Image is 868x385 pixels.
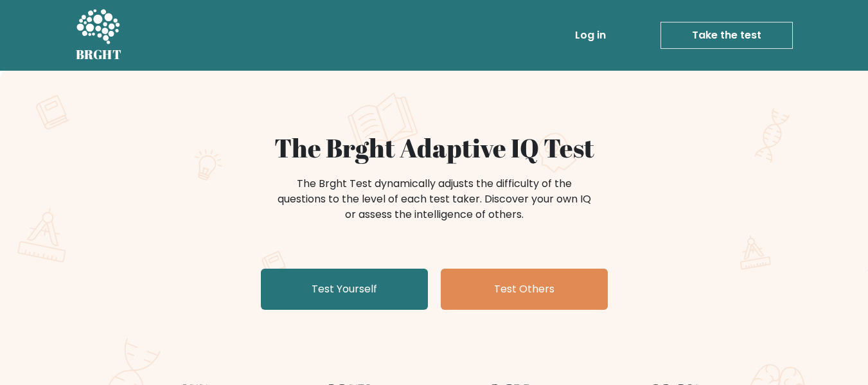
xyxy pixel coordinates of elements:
[274,176,595,222] div: The Brght Test dynamically adjusts the difficulty of the questions to the level of each test take...
[660,22,793,49] a: Take the test
[76,47,122,62] h5: BRGHT
[121,132,748,163] h1: The Brght Adaptive IQ Test
[76,5,122,66] a: BRGHT
[261,269,428,310] a: Test Yourself
[441,269,608,310] a: Test Others
[570,22,611,48] a: Log in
